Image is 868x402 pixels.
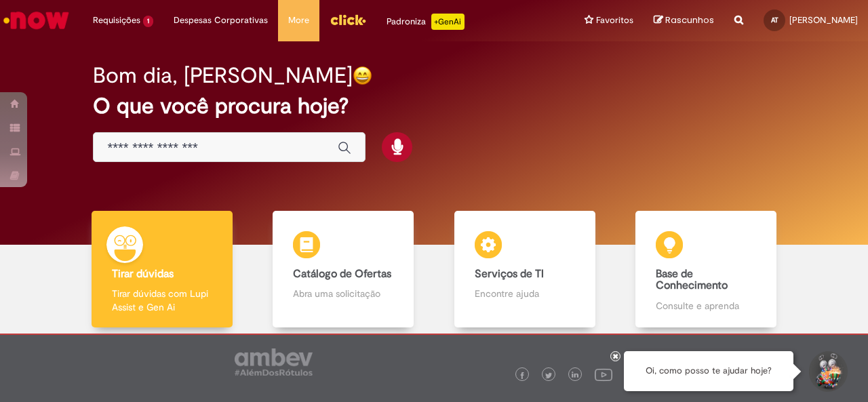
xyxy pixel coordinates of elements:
img: ServiceNow [1,7,71,34]
div: Padroniza [387,14,465,30]
p: Tirar dúvidas com Lupi Assist e Gen Ai [112,287,212,314]
span: 1 [143,16,153,27]
b: Base de Conhecimento [656,267,728,293]
p: Encontre ajuda [475,287,575,300]
h2: O que você procura hoje? [93,94,774,118]
h2: Bom dia, [PERSON_NAME] [93,64,353,87]
span: AT [771,16,778,24]
b: Serviços de TI [475,267,544,281]
p: Abra uma solicitação [293,287,393,300]
button: Iniciar Conversa de Suporte [807,351,848,392]
p: Consulte e aprenda [656,299,756,313]
img: logo_footer_linkedin.png [572,371,578,380]
img: logo_footer_facebook.png [519,372,526,379]
a: Tirar dúvidas Tirar dúvidas com Lupi Assist e Gen Ai [71,211,253,328]
span: More [288,14,309,27]
b: Tirar dúvidas [112,267,174,281]
span: Rascunhos [665,14,714,26]
b: Catálogo de Ofertas [293,267,391,281]
span: Requisições [93,14,140,27]
img: happy-face.png [353,66,372,85]
a: Base de Conhecimento Consulte e aprenda [616,211,797,328]
a: Serviços de TI Encontre ajuda [434,211,616,328]
img: logo_footer_twitter.png [545,372,552,379]
div: Oi, como posso te ajudar hoje? [624,351,793,391]
span: Despesas Corporativas [174,14,268,27]
p: +GenAi [431,14,465,30]
img: logo_footer_youtube.png [595,365,612,383]
img: click_logo_yellow_360x200.png [330,9,366,30]
img: logo_footer_ambev_rotulo_gray.png [235,348,313,376]
span: Favoritos [596,14,633,27]
a: Catálogo de Ofertas Abra uma solicitação [253,211,435,328]
span: [PERSON_NAME] [789,14,858,26]
a: Rascunhos [654,14,714,27]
